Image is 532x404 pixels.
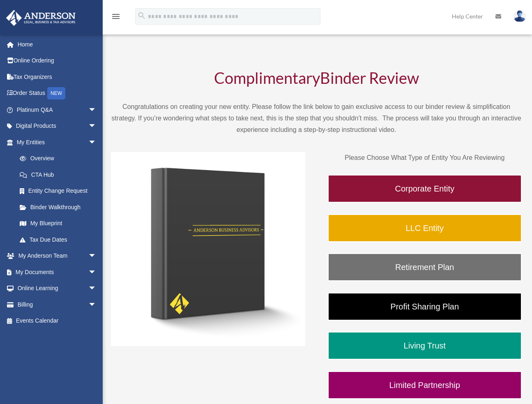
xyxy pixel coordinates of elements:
[88,280,105,297] span: arrow_drop_down
[6,280,109,297] a: Online Learningarrow_drop_down
[6,85,109,102] a: Order StatusNEW
[111,14,121,21] a: menu
[88,264,105,281] span: arrow_drop_down
[6,53,109,69] a: Online Ordering
[6,134,109,150] a: My Entitiesarrow_drop_down
[137,11,146,20] i: search
[12,150,109,167] a: Overview
[328,214,522,242] a: LLC Entity
[88,248,105,265] span: arrow_drop_down
[6,36,109,53] a: Home
[6,118,109,134] a: Digital Productsarrow_drop_down
[320,68,419,87] span: Binder Review
[328,293,522,321] a: Profit Sharing Plan
[6,296,109,313] a: Billingarrow_drop_down
[4,10,78,26] img: Anderson Advisors Platinum Portal
[6,102,109,118] a: Platinum Q&Aarrow_drop_down
[88,296,105,313] span: arrow_drop_down
[88,118,105,135] span: arrow_drop_down
[328,175,522,203] a: Corporate Entity
[214,68,320,87] span: Complimentary
[328,253,522,281] a: Retirement Plan
[328,152,522,164] p: Please Choose What Type of Entity You Are Reviewing
[12,183,109,199] a: Entity Change Request
[328,332,522,360] a: Living Trust
[47,87,65,99] div: NEW
[111,12,121,21] i: menu
[6,264,109,280] a: My Documentsarrow_drop_down
[88,102,105,118] span: arrow_drop_down
[12,215,109,232] a: My Blueprint
[328,371,522,399] a: Limited Partnership
[111,101,522,136] p: Congratulations on creating your new entity. Please follow the link below to gain exclusive acces...
[12,231,109,248] a: Tax Due Dates
[6,313,109,329] a: Events Calendar
[6,69,109,85] a: Tax Organizers
[12,199,105,215] a: Binder Walkthrough
[6,248,109,264] a: My Anderson Teamarrow_drop_down
[514,10,526,22] img: User Pic
[88,134,105,151] span: arrow_drop_down
[12,166,109,183] a: CTA Hub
